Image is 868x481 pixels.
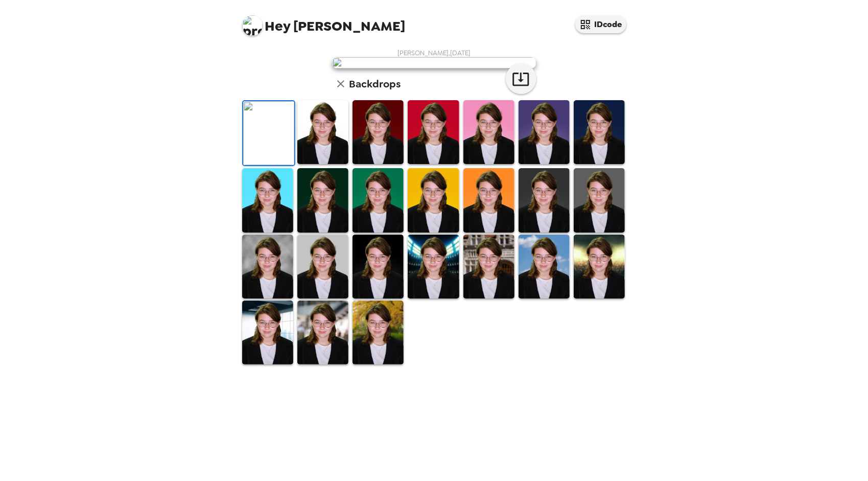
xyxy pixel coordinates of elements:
img: user [332,57,536,68]
span: [PERSON_NAME] , [DATE] [397,49,471,57]
button: IDcode [575,15,626,33]
h6: Backdrops [349,76,401,92]
span: Hey [265,17,291,35]
img: Original [243,101,294,165]
img: profile pic [242,15,263,36]
span: [PERSON_NAME] [242,10,406,33]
